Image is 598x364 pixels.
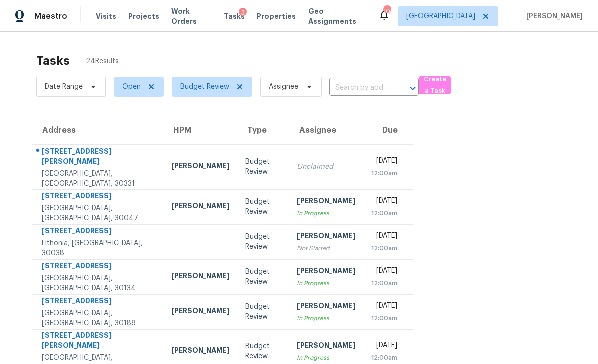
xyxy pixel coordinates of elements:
div: Budget Review [245,157,280,177]
div: [PERSON_NAME] [171,306,229,318]
th: HPM [163,116,237,144]
div: [PERSON_NAME] [297,340,355,353]
span: Maestro [34,11,67,21]
div: Not Started [297,243,355,253]
div: In Progress [297,278,355,288]
h2: Tasks [36,56,70,66]
div: Budget Review [245,341,280,361]
div: [DATE] [371,340,397,353]
button: Create a Task [419,76,451,94]
div: [DATE] [371,231,397,243]
th: Type [237,116,288,144]
span: Date Range [45,82,83,92]
div: Budget Review [245,197,280,217]
div: [PERSON_NAME] [297,196,355,208]
span: Create a Task [424,74,446,97]
th: Assignee [289,116,363,144]
div: Lithonia, [GEOGRAPHIC_DATA], 30038 [42,238,155,258]
div: [PERSON_NAME] [297,301,355,313]
div: 12:00am [371,353,397,363]
span: Open [122,82,141,92]
div: [PERSON_NAME] [171,161,229,173]
div: [DATE] [371,301,397,313]
div: [PERSON_NAME] [171,201,229,213]
div: [GEOGRAPHIC_DATA], [GEOGRAPHIC_DATA], 30331 [42,169,155,189]
div: [STREET_ADDRESS] [42,226,155,238]
div: [GEOGRAPHIC_DATA], [GEOGRAPHIC_DATA], 30134 [42,273,155,293]
div: Budget Review [245,302,280,322]
th: Address [32,116,163,144]
div: [PERSON_NAME] [297,266,355,278]
span: [PERSON_NAME] [522,11,583,21]
div: 103 [383,6,390,16]
div: Unclaimed [297,162,355,172]
div: 12:00am [371,278,397,288]
div: 3 [239,8,247,18]
div: [DATE] [371,266,397,278]
span: Budget Review [180,82,229,92]
div: [STREET_ADDRESS] [42,191,155,203]
span: Projects [128,11,159,21]
span: [GEOGRAPHIC_DATA] [406,11,475,21]
div: [STREET_ADDRESS][PERSON_NAME] [42,146,155,169]
div: [DATE] [371,156,397,168]
div: [GEOGRAPHIC_DATA], [GEOGRAPHIC_DATA], 30188 [42,308,155,328]
div: In Progress [297,208,355,218]
div: [STREET_ADDRESS][PERSON_NAME] [42,330,155,353]
span: 24 Results [86,56,119,66]
div: [PERSON_NAME] [297,231,355,243]
div: 12:00am [371,168,397,178]
div: [STREET_ADDRESS] [42,261,155,273]
span: Geo Assignments [308,6,366,26]
div: 12:00am [371,208,397,218]
th: Due [363,116,413,144]
div: Budget Review [245,267,280,287]
div: [PERSON_NAME] [171,271,229,283]
div: Budget Review [245,232,280,252]
div: [STREET_ADDRESS] [42,296,155,308]
span: Visits [96,11,116,21]
span: Tasks [224,13,245,20]
input: Search by address [329,80,391,96]
div: 12:00am [371,243,397,253]
div: 12:00am [371,313,397,323]
button: Open [406,81,420,95]
div: [DATE] [371,196,397,208]
span: Assignee [269,82,298,92]
div: [GEOGRAPHIC_DATA], [GEOGRAPHIC_DATA], 30047 [42,203,155,223]
span: Work Orders [171,6,212,26]
span: Properties [257,11,296,21]
div: In Progress [297,353,355,363]
div: [PERSON_NAME] [171,345,229,358]
div: In Progress [297,313,355,323]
